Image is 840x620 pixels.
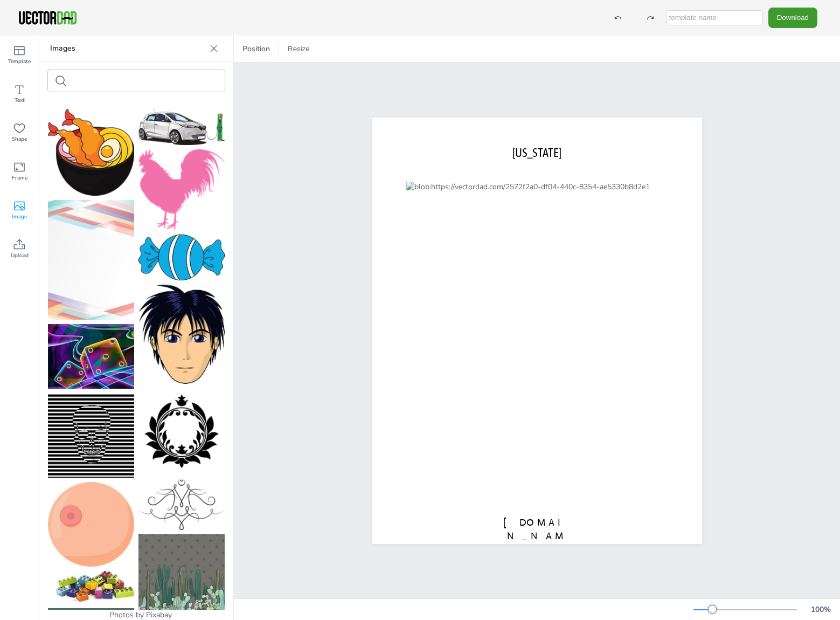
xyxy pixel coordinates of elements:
[138,109,225,145] img: car-3321668_150.png
[50,36,205,61] p: Images
[138,388,225,474] img: frame-4084915_150.png
[12,135,27,143] span: Shape
[48,393,134,478] img: skull-2759911_150.png
[138,285,225,384] img: boy-38262_150.png
[11,251,29,260] span: Upload
[138,479,225,530] img: arabesque-2031419_150.png
[8,57,31,66] span: Template
[283,40,314,58] button: Resize
[12,212,27,221] span: Image
[512,145,561,159] span: [US_STATE]
[48,571,134,604] img: lego-3388163_150.png
[12,174,27,182] span: Frame
[667,10,763,25] input: template name
[503,516,570,555] span: [DOMAIN_NAME]
[768,8,817,27] button: Download
[240,44,272,54] span: Position
[138,235,225,280] img: candy-6887678_150.png
[48,324,134,388] img: given-67935_150.jpg
[48,109,134,196] img: noodle-3899206_150.png
[48,482,134,567] img: boobs-2718690_150.png
[17,10,78,26] img: VectorDad-1.png
[48,200,134,320] img: background-1829559_150.png
[146,610,172,620] a: Pixabay
[15,96,25,105] span: Text
[138,149,225,230] img: cock-1893885_150.png
[39,610,233,620] div: Photos by
[808,604,834,615] div: 100 %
